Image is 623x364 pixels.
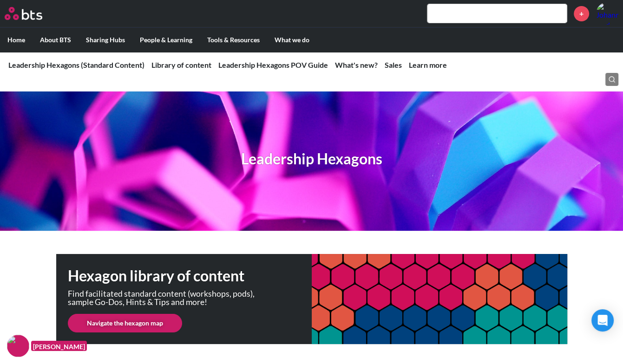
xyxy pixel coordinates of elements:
[7,335,29,357] img: F
[596,2,618,25] img: Johanna Lindquist
[596,2,618,25] a: Profile
[68,290,263,306] p: Find facilitated standard content (workshops, pods), sample Go-Dos, Hints & Tips and more!
[151,60,211,69] a: Library of content
[218,60,328,69] a: Leadership Hexagons POV Guide
[8,60,144,69] a: Leadership Hexagons (Standard Content)
[31,341,87,351] figcaption: [PERSON_NAME]
[5,7,42,20] img: BTS Logo
[574,6,589,21] a: +
[68,266,312,286] h1: Hexagon library of content
[335,60,378,69] a: What's new?
[79,28,132,52] label: Sharing Hubs
[68,314,182,332] a: Navigate the hexagon map
[591,309,614,331] div: Open Intercom Messenger
[200,28,267,52] label: Tools & Resources
[385,60,402,69] a: Sales
[241,149,382,169] h1: Leadership Hexagons
[33,28,79,52] label: About BTS
[409,60,447,69] a: Learn more
[132,28,200,52] label: People & Learning
[267,28,317,52] label: What we do
[5,7,59,20] a: Go home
